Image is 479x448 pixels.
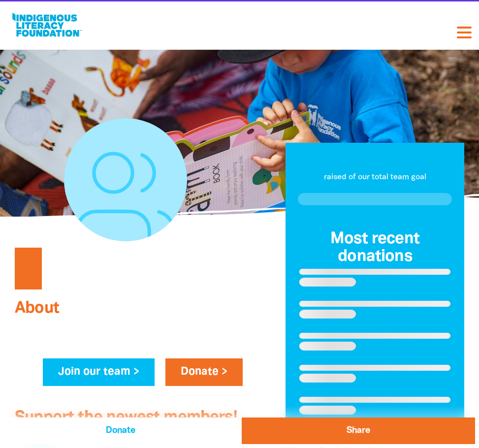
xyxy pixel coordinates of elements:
[242,417,476,444] button: Share
[286,171,464,183] p: raised of our total team goal
[165,358,243,386] a: Donate >
[298,269,452,420] div: Paginated content
[43,358,155,386] a: Join our team >
[15,301,63,316] span: About
[298,230,452,420] div: Donation stream
[298,230,452,266] h3: Most recent donations
[4,417,238,444] button: Donate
